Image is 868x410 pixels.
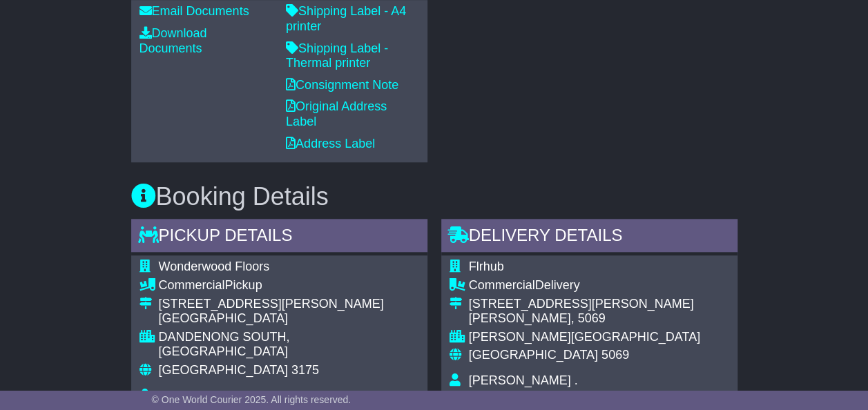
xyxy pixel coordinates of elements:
div: [GEOGRAPHIC_DATA] [159,311,419,326]
a: Address Label [286,137,375,150]
div: Delivery [469,278,729,293]
span: Jaden . [159,389,200,402]
span: 5069 [601,348,629,362]
a: Shipping Label - A4 printer [286,4,406,33]
a: Consignment Note [286,78,398,92]
span: © One World Courier 2025. All rights reserved. [152,394,351,405]
span: 3175 [291,363,319,377]
span: [GEOGRAPHIC_DATA] [469,348,598,362]
div: Delivery Details [441,219,737,256]
span: Flrhub [469,260,504,273]
span: Commercial [469,278,535,292]
div: [STREET_ADDRESS][PERSON_NAME] [159,297,419,312]
div: DANDENONG SOUTH, [GEOGRAPHIC_DATA] [159,330,419,360]
a: Download Documents [139,26,207,55]
span: Commercial [159,278,225,292]
div: Pickup Details [131,219,427,256]
div: [PERSON_NAME][GEOGRAPHIC_DATA] [469,330,729,345]
a: Shipping Label - Thermal printer [286,41,388,70]
span: [PERSON_NAME] . [469,373,578,387]
div: [PERSON_NAME], 5069 [469,311,729,326]
div: [STREET_ADDRESS][PERSON_NAME] [469,297,729,312]
a: Original Address Label [286,99,387,128]
span: [GEOGRAPHIC_DATA] [159,363,288,377]
div: Pickup [159,278,419,293]
a: Email Documents [139,4,249,18]
span: Wonderwood Floors [159,260,270,273]
h3: Booking Details [131,183,737,211]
